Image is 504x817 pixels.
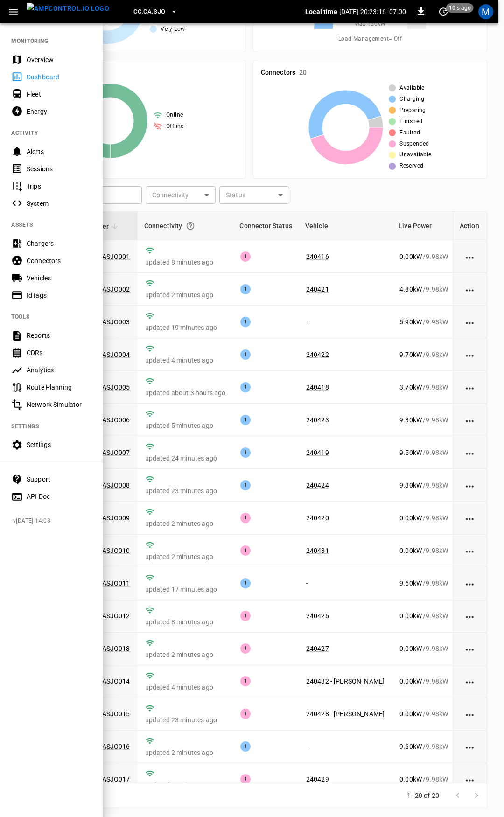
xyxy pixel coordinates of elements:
div: System [27,199,91,208]
div: Analytics [27,365,91,375]
img: ampcontrol.io logo [27,3,109,14]
div: Sessions [27,164,91,174]
div: Trips [27,182,91,191]
p: Local time [305,7,337,16]
div: profile-icon [478,4,493,19]
button: set refresh interval [436,4,451,19]
div: CDRs [27,348,91,357]
div: Support [27,475,91,484]
div: Alerts [27,147,91,156]
div: Fleet [27,90,91,99]
span: 10 s ago [446,3,474,13]
div: Network Simulator [27,400,91,409]
div: IdTags [27,291,91,300]
div: Chargers [27,239,91,248]
div: Settings [27,440,91,449]
span: v [DATE] 14:08 [13,517,95,526]
div: Dashboard [27,72,91,82]
div: Overview [27,55,91,64]
div: API Doc [27,492,91,501]
div: Reports [27,331,91,340]
span: CC.CA.SJO [133,7,165,17]
div: Route Planning [27,383,91,392]
div: Connectors [27,256,91,265]
div: Energy [27,107,91,116]
p: [DATE] 20:23:16 -07:00 [339,7,406,16]
div: Vehicles [27,273,91,283]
